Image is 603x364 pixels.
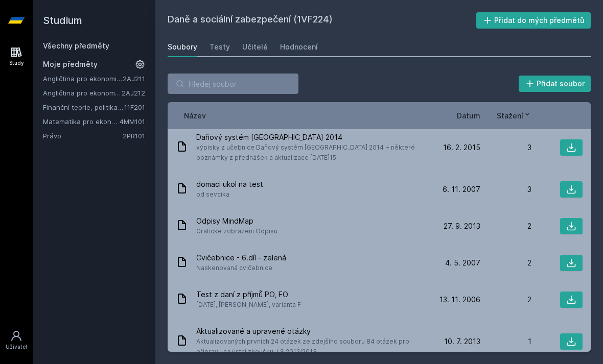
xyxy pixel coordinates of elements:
[444,336,480,347] span: 10. 7. 2013
[196,289,301,300] span: Test z daní z příjmů PO, FO
[6,343,27,351] div: Uživatel
[480,142,531,153] div: 3
[123,75,145,83] a: 2AJ211
[242,42,268,52] div: Učitelé
[168,37,197,57] a: Soubory
[43,88,122,98] a: Angličtina pro ekonomická studia 2 (B2/C1)
[124,103,145,111] a: 11F201
[196,132,425,142] span: Daňový systém [GEOGRAPHIC_DATA] 2014
[280,42,318,52] div: Hodnocení
[168,12,476,29] h2: Daně a sociální zabezpečení (1VF224)
[210,37,230,57] a: Testy
[43,131,123,141] a: Právo
[196,226,277,236] span: Graficke zobrazeni Odpisu
[443,184,480,195] span: 6. 11. 2007
[43,116,120,127] a: Matematika pro ekonomy
[168,42,197,52] div: Soubory
[196,336,425,357] span: Aktualizovaných prvních 24 otázek ze zdejšího souboru 84 otázek pro přípravu na ústní zkoušku. LS...
[480,221,531,231] div: 2
[480,258,531,268] div: 2
[196,263,286,273] span: Naskenovaná cvičebnice
[43,59,98,69] span: Moje předměty
[43,41,109,50] a: Všechny předměty
[480,336,531,347] div: 1
[196,326,425,336] span: Aktualizované a upravené otázky
[439,295,480,305] span: 13. 11. 2006
[43,74,123,84] a: Angličtina pro ekonomická studia 1 (B2/C1)
[184,110,206,121] button: Název
[445,258,480,268] span: 4. 5. 2007
[476,12,591,29] button: Přidat do mých předmětů
[196,179,263,189] span: domaci ukol na test
[497,110,531,121] button: Stažení
[444,221,480,231] span: 27. 9. 2013
[196,253,286,263] span: Cvičebnice - 6.díl - zelená
[480,295,531,305] div: 2
[2,325,31,356] a: Uživatel
[457,110,480,121] button: Datum
[210,42,230,52] div: Testy
[196,216,277,226] span: Odpisy MindMap
[497,110,523,121] span: Stažení
[43,102,124,112] a: Finanční teorie, politika a instituce
[120,117,145,126] a: 4MM101
[519,76,591,92] button: Přidat soubor
[2,41,31,72] a: Study
[242,37,268,57] a: Učitelé
[122,89,145,97] a: 2AJ212
[280,37,318,57] a: Hodnocení
[443,142,480,153] span: 16. 2. 2015
[196,300,301,310] span: [DATE], [PERSON_NAME], varianta F
[196,189,263,200] span: od sevcika
[9,59,24,67] div: Study
[168,74,298,94] input: Hledej soubor
[123,132,145,140] a: 2PR101
[480,184,531,195] div: 3
[196,142,425,163] span: výpisky z učebnice Daňový systém [GEOGRAPHIC_DATA] 2014 + některé poznámky z přednášek a aktualiz...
